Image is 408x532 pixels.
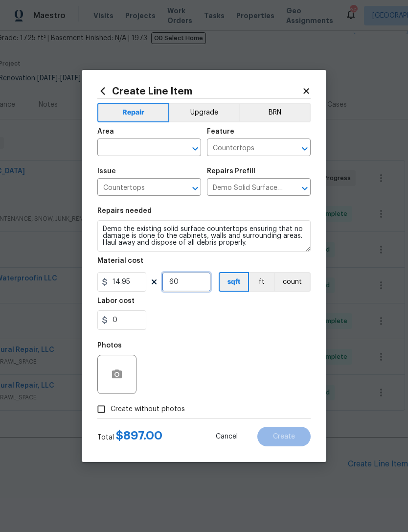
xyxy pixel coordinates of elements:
[97,168,116,175] h5: Issue
[188,142,202,156] button: Open
[219,272,249,292] button: sqft
[207,128,234,135] h5: Feature
[97,208,152,214] h5: Repairs needed
[200,427,253,446] button: Cancel
[111,404,185,415] span: Create without photos
[97,220,311,252] textarea: Demo the existing solid surface countertops ensuring that no damage is done to the cabinets, wall...
[188,182,202,195] button: Open
[298,182,312,195] button: Open
[249,272,274,292] button: ft
[97,103,169,122] button: Repair
[239,103,311,122] button: BRN
[97,257,143,264] h5: Material cost
[97,298,135,304] h5: Labor cost
[257,427,311,446] button: Create
[116,430,162,441] span: $ 897.00
[216,433,238,440] span: Cancel
[97,86,302,96] h2: Create Line Item
[273,433,295,440] span: Create
[97,431,162,442] div: Total
[298,142,312,156] button: Open
[207,168,255,175] h5: Repairs Prefill
[169,103,239,122] button: Upgrade
[274,272,311,292] button: count
[97,342,122,349] h5: Photos
[97,128,114,135] h5: Area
